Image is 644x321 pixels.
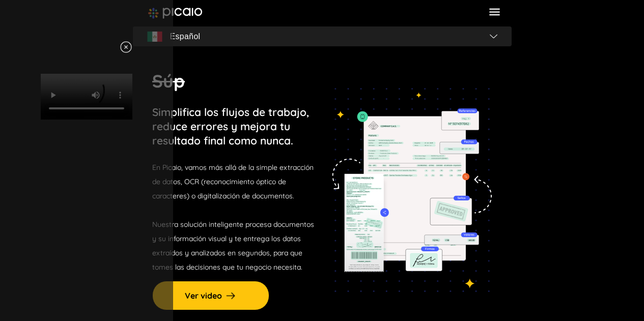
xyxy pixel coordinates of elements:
[225,289,237,302] img: arrow-right
[41,74,132,120] video: Your browser does not support HTML video.
[152,105,309,148] p: Simplifica los flujos de trabajo, reduce errores y mejora tu resultado final como nunca.
[120,41,132,53] img: video-close-icon
[152,281,269,310] button: Ver video
[152,220,314,272] span: Nuestra solución inteligente procesa documentos y su información visual y te entrega los datos ex...
[490,34,497,38] img: flag
[148,8,203,19] img: image
[152,163,314,200] span: En Picaio, vamos más allá de la simple extracción de datos, OCR (reconocimiento óptico de caracte...
[326,88,492,292] img: tedioso-img
[170,30,201,44] span: Español
[133,26,512,47] button: flagEspañolflag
